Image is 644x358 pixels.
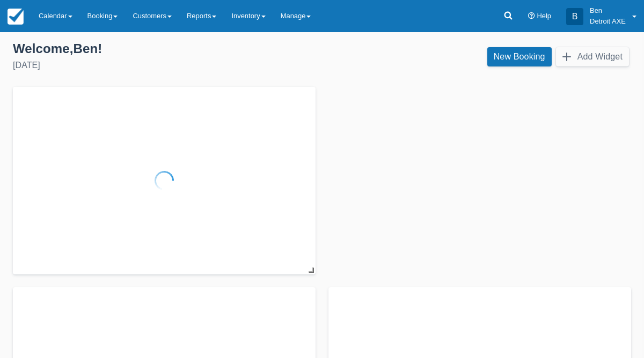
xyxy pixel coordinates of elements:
p: Ben [590,5,626,16]
button: Add Widget [556,47,629,66]
span: Help [537,12,551,20]
i: Help [528,13,535,20]
div: [DATE] [13,59,313,72]
img: checkfront-main-nav-mini-logo.png [8,9,24,25]
a: New Booking [487,47,552,66]
p: Detroit AXE [590,16,626,27]
div: B [566,8,583,25]
div: Welcome , Ben ! [13,41,313,57]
